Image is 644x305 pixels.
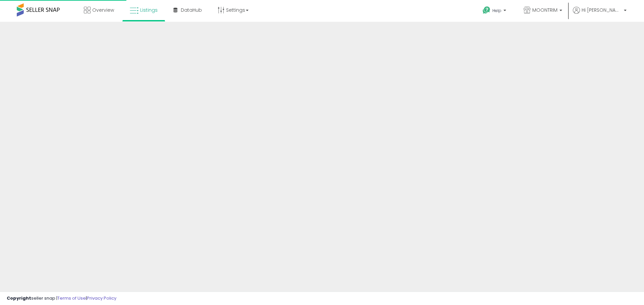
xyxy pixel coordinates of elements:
span: Hi [PERSON_NAME] [582,7,622,13]
i: Get Help [482,6,491,14]
a: Help [477,1,513,22]
span: MOONTRIM [532,7,557,13]
span: Help [492,8,501,13]
span: DataHub [181,7,202,13]
div: seller snap | | [7,295,116,302]
span: Overview [92,7,114,13]
a: Terms of Use [57,295,86,301]
a: Privacy Policy [87,295,116,301]
strong: Copyright [7,295,31,301]
a: Hi [PERSON_NAME] [573,7,627,22]
span: Listings [140,7,158,13]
